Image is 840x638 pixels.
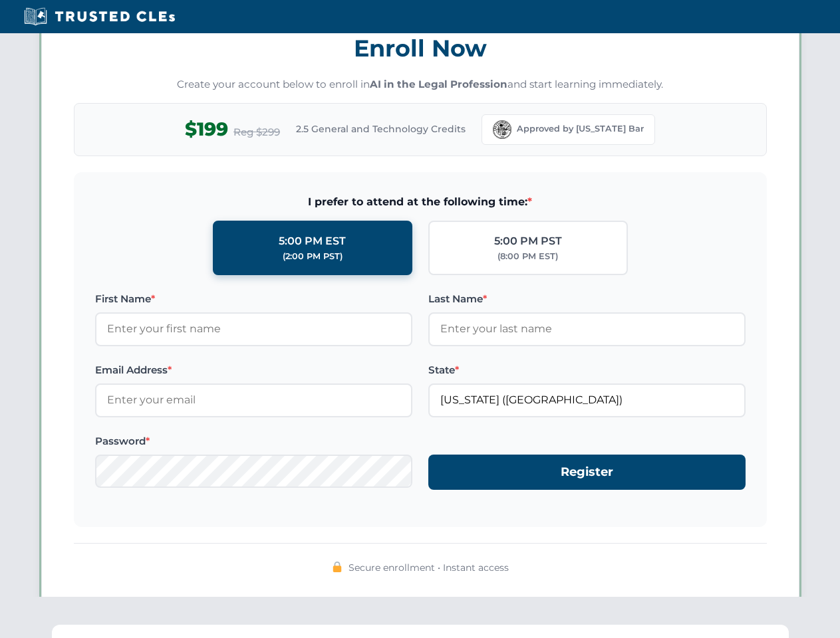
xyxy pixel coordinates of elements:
[95,362,412,378] label: Email Address
[20,7,179,27] img: Trusted CLEs
[517,122,644,136] span: Approved by [US_STATE] Bar
[95,312,412,346] input: Enter your first name
[493,120,511,139] img: Florida Bar
[296,122,466,136] span: 2.5 General and Technology Credits
[428,455,746,490] button: Register
[283,250,343,263] div: (2:00 PM PST)
[428,291,746,307] label: Last Name
[370,78,507,90] strong: AI in the Legal Profession
[95,383,412,417] input: Enter your email
[95,193,746,211] span: I prefer to attend at the following time:
[428,383,746,417] input: Florida (FL)
[428,362,746,378] label: State
[279,233,346,250] div: 5:00 PM EST
[349,560,509,575] span: Secure enrollment • Instant access
[497,250,558,263] div: (8:00 PM EST)
[95,291,412,307] label: First Name
[233,124,280,140] span: Reg $299
[332,562,343,572] img: 🔒
[74,27,767,69] h3: Enroll Now
[185,114,228,144] span: $199
[494,233,562,250] div: 5:00 PM PST
[428,312,746,346] input: Enter your last name
[95,433,412,449] label: Password
[74,77,767,92] p: Create your account below to enroll in and start learning immediately.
